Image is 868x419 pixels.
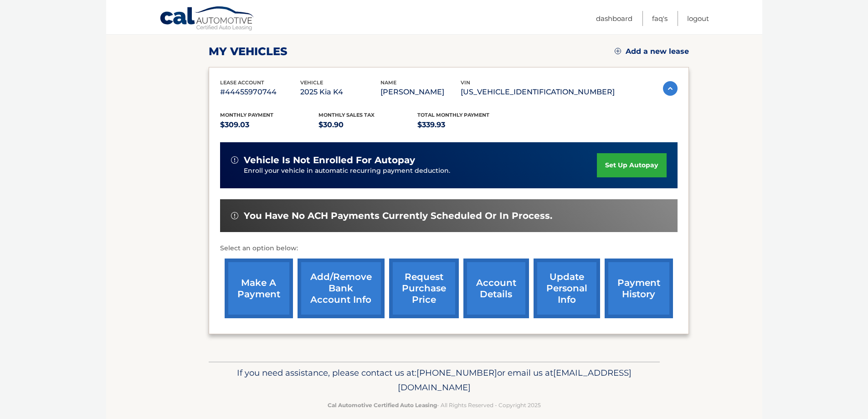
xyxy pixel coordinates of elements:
[318,119,417,131] p: $30.90
[215,400,654,410] p: - All Rights Reserved - Copyright 2025
[534,259,600,318] a: update personal info
[244,166,597,176] p: Enroll your vehicle in automatic recurring payment deduction.
[380,86,461,98] p: [PERSON_NAME]
[596,11,632,26] a: Dashboard
[298,259,385,318] a: Add/Remove bank account info
[300,79,323,86] span: vehicle
[220,243,678,254] p: Select an option below:
[159,6,255,32] a: Cal Automotive
[209,45,288,58] h2: my vehicles
[225,259,293,318] a: make a payment
[652,11,668,26] a: FAQ's
[615,47,689,56] a: Add a new lease
[231,156,238,164] img: alert-white.svg
[615,48,621,54] img: add.svg
[687,11,709,26] a: Logout
[220,86,300,98] p: #44455970744
[220,112,273,118] span: Monthly Payment
[380,79,396,86] span: name
[463,259,529,318] a: account details
[231,212,238,219] img: alert-white.svg
[597,153,666,177] a: set up autopay
[215,366,654,395] p: If you need assistance, please contact us at: or email us at
[220,79,264,86] span: lease account
[416,367,497,378] span: [PHONE_NUMBER]
[220,119,319,131] p: $309.03
[398,367,632,393] span: [EMAIL_ADDRESS][DOMAIN_NAME]
[417,112,489,118] span: Total Monthly Payment
[417,119,516,131] p: $339.93
[389,259,459,318] a: request purchase price
[244,155,415,166] span: vehicle is not enrolled for autopay
[300,86,380,98] p: 2025 Kia K4
[328,402,437,409] strong: Cal Automotive Certified Auto Leasing
[461,86,615,98] p: [US_VEHICLE_IDENTIFICATION_NUMBER]
[244,210,552,222] span: You have no ACH payments currently scheduled or in process.
[461,79,470,86] span: vin
[605,259,673,318] a: payment history
[663,81,678,96] img: accordion-active.svg
[318,112,375,118] span: Monthly sales Tax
